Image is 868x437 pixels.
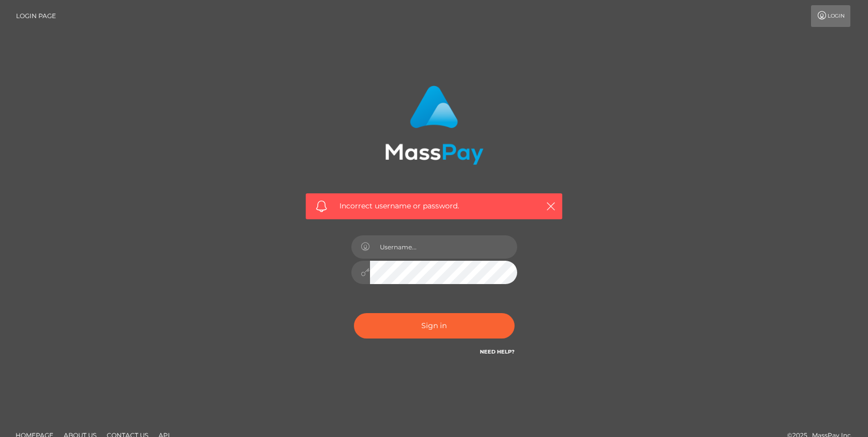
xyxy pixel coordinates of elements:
button: Sign in [354,313,515,339]
span: Incorrect username or password. [339,201,529,212]
a: Login Page [16,5,56,27]
input: Username... [370,235,517,259]
img: MassPay Login [385,86,483,165]
a: Need Help? [480,348,515,355]
a: Login [811,5,850,27]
